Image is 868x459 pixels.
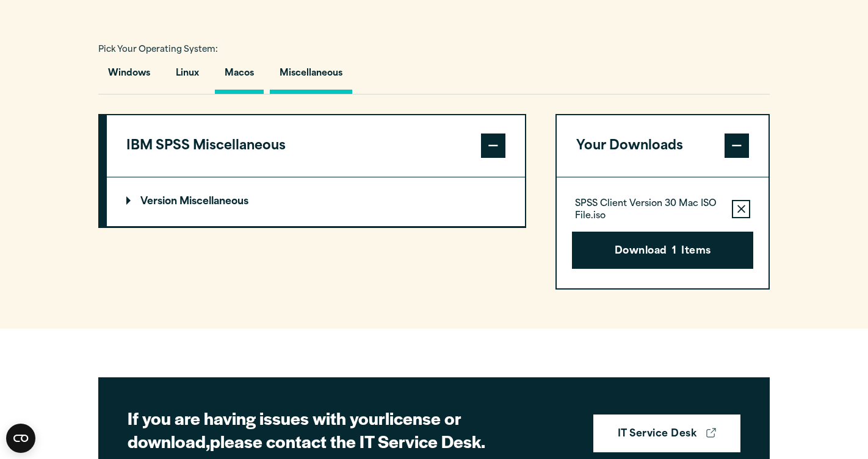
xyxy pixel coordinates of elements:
[618,427,696,443] strong: IT Service Desk
[98,59,160,94] button: Windows
[270,59,352,94] button: Miscellaneous
[572,232,753,269] button: Download1Items
[593,415,740,452] a: IT Service Desk
[166,59,209,94] button: Linux
[128,407,555,452] h2: If you are having issues with your please contact the IT Service Desk.
[128,405,461,453] strong: license or download,
[575,198,722,222] p: SPSS Client Version 30 Mac ISO File.iso
[107,177,525,227] div: IBM SPSS Miscellaneous
[215,59,264,94] button: Macos
[98,46,218,54] span: Pick Your Operating System:
[672,244,676,260] span: 1
[557,177,769,288] div: Your Downloads
[126,197,248,207] p: Version Miscellaneous
[107,177,525,226] summary: Version Miscellaneous
[6,424,35,453] button: Open CMP widget
[557,115,769,177] button: Your Downloads
[107,115,525,177] button: IBM SPSS Miscellaneous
